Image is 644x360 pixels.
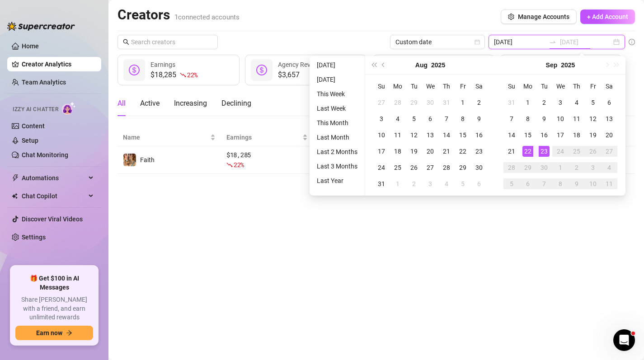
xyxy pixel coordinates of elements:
td: 2025-07-31 [438,94,455,111]
td: 2025-08-13 [422,127,438,143]
div: 3 [425,178,436,189]
div: 1 [522,97,533,108]
img: AI Chatter [62,102,76,115]
div: 11 [571,113,582,124]
button: Choose a year [561,56,575,74]
td: 2025-09-03 [552,94,569,111]
div: Active [140,98,160,109]
button: Previous month (PageUp) [379,56,389,74]
span: Automations [22,171,86,185]
td: 2025-09-02 [536,94,552,111]
div: 26 [588,146,598,157]
a: Settings [22,234,46,241]
div: 28 [441,162,452,173]
span: Earnings [150,61,175,68]
div: 5 [506,178,517,189]
div: 1 [555,162,566,173]
button: Manage Accounts [501,9,577,24]
div: All [118,98,126,109]
td: 2025-09-10 [552,111,569,127]
a: Team Analytics [22,79,66,86]
div: 21 [506,146,517,157]
div: 8 [522,113,533,124]
td: 2025-08-06 [422,111,438,127]
td: 2025-08-19 [406,143,422,159]
span: info-circle [629,39,635,45]
div: Agency Revenue [278,60,334,70]
div: Increasing [174,98,207,109]
button: + Add Account [580,9,635,24]
td: 2025-08-25 [390,159,406,176]
a: Creator Analytics [22,57,94,71]
div: 23 [474,146,484,157]
td: 2025-07-29 [406,94,422,111]
span: Faith [140,156,155,164]
iframe: Intercom live chat [613,329,635,351]
span: Earn now [36,329,62,337]
input: Search creators [131,37,205,47]
div: 14 [441,130,452,140]
span: 22 % [234,160,244,169]
td: 2025-09-06 [601,94,617,111]
div: 29 [457,162,468,173]
td: 2025-08-01 [455,94,471,111]
th: Earnings [221,129,313,146]
th: Fr [455,78,471,94]
div: 7 [539,178,550,189]
span: Custom date [395,35,479,49]
td: 2025-08-04 [390,111,406,127]
td: 2025-08-20 [422,143,438,159]
td: 2025-09-18 [569,127,585,143]
li: Last Year [313,175,361,186]
span: fall [226,162,233,168]
td: 2025-08-09 [471,111,487,127]
span: 1 connected accounts [174,13,240,21]
div: 15 [457,130,468,140]
li: Last Week [313,103,361,114]
td: 2025-08-27 [422,159,438,176]
div: 14 [506,130,517,140]
td: 2025-10-06 [520,176,536,192]
div: 9 [539,113,550,124]
div: 2 [539,97,550,108]
td: 2025-09-25 [569,143,585,159]
li: [DATE] [313,60,361,70]
div: 12 [409,130,419,140]
td: 2025-08-18 [390,143,406,159]
div: 12 [588,113,598,124]
td: 2025-09-01 [390,176,406,192]
li: Last Month [313,132,361,143]
td: 2025-09-05 [455,176,471,192]
li: This Week [313,89,361,99]
div: 31 [376,178,387,189]
div: 11 [604,178,615,189]
td: 2025-09-04 [438,176,455,192]
div: 24 [555,146,566,157]
td: 2025-08-05 [406,111,422,127]
td: 2025-10-04 [601,159,617,176]
th: We [552,78,569,94]
div: 28 [506,162,517,173]
span: arrow-right [66,330,72,336]
td: 2025-09-06 [471,176,487,192]
td: 2025-09-17 [552,127,569,143]
div: 20 [425,146,436,157]
div: 2 [409,178,419,189]
td: 2025-08-31 [373,176,390,192]
td: 2025-10-08 [552,176,569,192]
th: Fr [585,78,601,94]
li: Last 2 Months [313,146,361,157]
td: 2025-08-16 [471,127,487,143]
div: 4 [441,178,452,189]
span: fall [180,72,186,78]
div: 27 [425,162,436,173]
div: 29 [409,97,419,108]
div: 6 [474,178,484,189]
li: [DATE] [313,74,361,85]
div: 4 [392,113,403,124]
div: 18 [571,130,582,140]
div: 30 [425,97,436,108]
div: $ 18,285 [226,150,308,170]
span: to [549,38,556,46]
div: 25 [571,146,582,157]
